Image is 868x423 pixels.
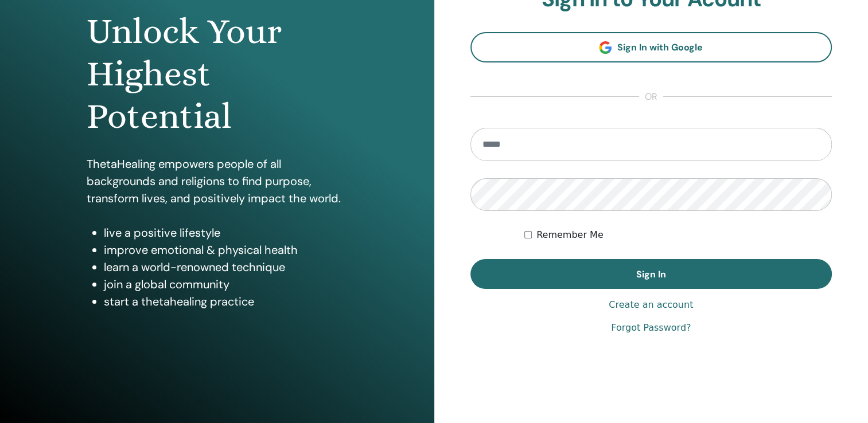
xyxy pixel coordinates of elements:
[104,293,347,310] li: start a thetahealing practice
[636,268,666,280] span: Sign In
[104,224,347,241] li: live a positive lifestyle
[524,228,832,242] div: Keep me authenticated indefinitely or until I manually logout
[617,41,703,53] span: Sign In with Google
[609,298,693,312] a: Create an account
[536,228,604,242] label: Remember Me
[470,32,832,62] a: Sign In with Google
[470,259,832,289] button: Sign In
[104,241,347,258] li: improve emotional & physical health
[87,155,347,207] p: ThetaHealing empowers people of all backgrounds and religions to find purpose, transform lives, a...
[87,10,347,138] h1: Unlock Your Highest Potential
[611,321,691,335] a: Forgot Password?
[104,276,347,293] li: join a global community
[639,90,663,104] span: or
[104,258,347,276] li: learn a world-renowned technique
